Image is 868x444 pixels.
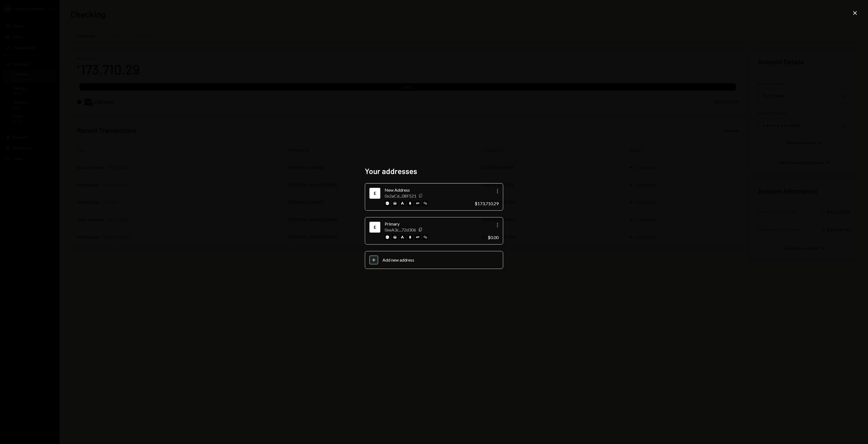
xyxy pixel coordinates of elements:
[371,189,379,198] div: Ethereum
[400,234,405,240] img: avalanche-mainnet
[365,166,503,176] h2: Your addresses
[392,234,398,240] img: arbitrum-mainnet
[385,221,483,227] div: Primary
[385,227,416,232] div: 0xeA3c...72d306
[423,201,428,206] img: polygon-mainnet
[385,234,390,240] img: base-mainnet
[400,201,405,206] img: avalanche-mainnet
[415,234,420,240] img: optimism-mainnet
[382,257,499,262] div: Add new address
[371,223,379,231] div: Ethereum
[365,251,503,269] button: Add new address
[385,193,416,198] div: 0x2aCd...08F521
[415,201,420,206] img: optimism-mainnet
[385,201,390,206] img: base-mainnet
[407,234,413,240] img: ethereum-mainnet
[392,201,398,206] img: arbitrum-mainnet
[385,187,470,193] div: New Address
[407,201,413,206] img: ethereum-mainnet
[423,234,428,240] img: polygon-mainnet
[475,201,499,206] div: $173,710.29
[488,235,499,240] div: $0.00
